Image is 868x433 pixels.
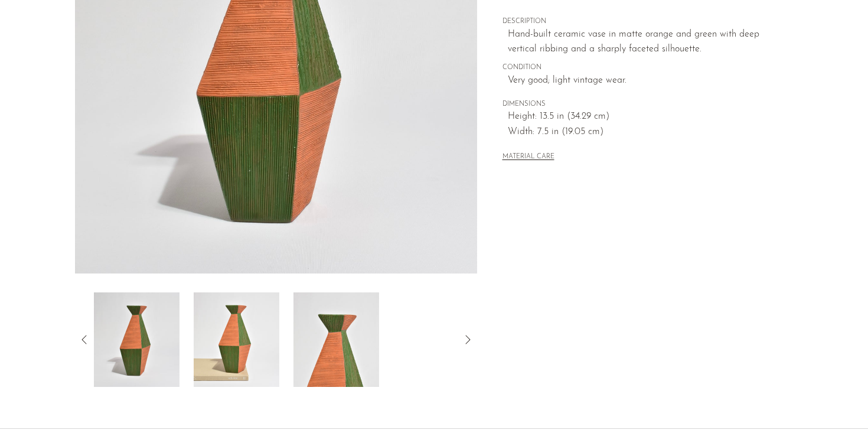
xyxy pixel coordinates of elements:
[508,109,768,125] span: Height: 13.5 in (34.29 cm)
[508,73,768,89] span: Very good; light vintage wear.
[194,292,279,387] img: Geometric Ceramic Vase
[502,153,554,162] button: MATERIAL CARE
[293,292,379,387] img: Geometric Ceramic Vase
[94,292,180,387] img: Geometric Ceramic Vase
[502,99,768,110] span: DIMENSIONS
[508,125,768,140] span: Width: 7.5 in (19.05 cm)
[508,27,768,57] p: Hand-built ceramic vase in matte orange and green with deep vertical ribbing and a sharply facete...
[502,63,768,73] span: CONDITION
[502,17,768,27] span: DESCRIPTION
